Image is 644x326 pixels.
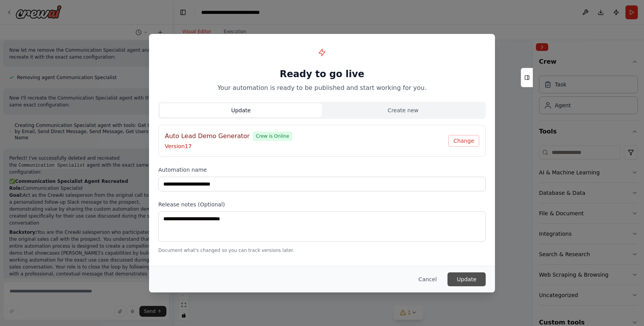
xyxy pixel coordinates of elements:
button: Update [447,272,486,286]
h4: Auto Lead Demo Generator [165,132,250,141]
button: Cancel [412,272,443,286]
p: Document what's changed so you can track versions later. [158,247,486,253]
h1: Ready to go live [158,68,486,80]
span: Crew is Online [253,132,292,141]
p: Version 17 [165,142,448,150]
button: Update [160,103,322,117]
button: Change [448,135,479,147]
label: Release notes (Optional) [158,201,486,208]
p: Your automation is ready to be published and start working for you. [158,83,486,93]
label: Automation name [158,166,486,174]
button: Create new [322,103,484,117]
